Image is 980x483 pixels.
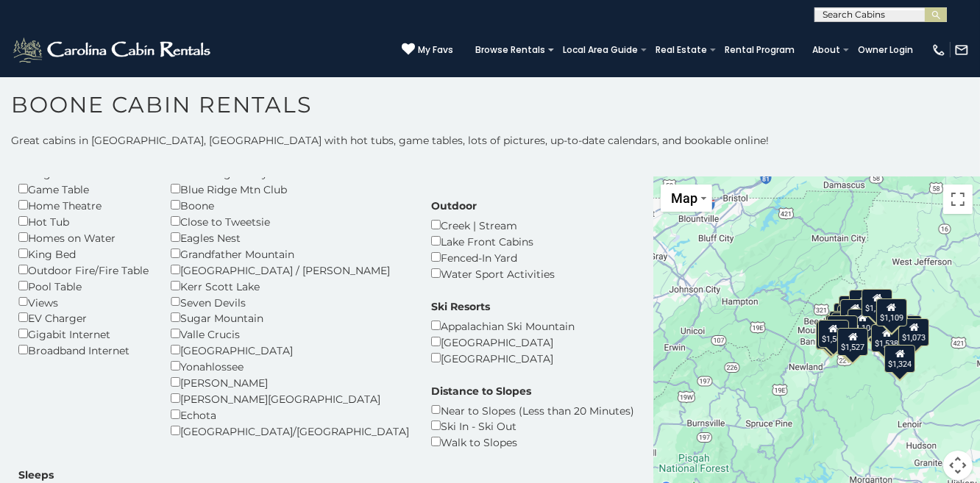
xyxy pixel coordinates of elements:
div: Views [18,294,149,310]
div: Yonahlossee [171,358,409,374]
label: Outdoor [431,198,477,213]
div: $1,717 [829,311,860,339]
span: Map [671,190,697,206]
div: $2,090 [831,312,862,340]
img: mail-regular-white.png [954,43,969,57]
div: [GEOGRAPHIC_DATA] [431,334,575,350]
div: $1,324 [884,345,915,373]
div: Eagles Nest [171,229,409,246]
img: phone-regular-white.png [931,43,946,57]
a: My Favs [402,43,453,57]
div: Ski In - Ski Out [431,418,634,434]
label: Ski Resorts [431,299,490,314]
div: [PERSON_NAME] [171,374,409,390]
div: [GEOGRAPHIC_DATA] [171,342,409,358]
div: Kerr Scott Lake [171,278,409,294]
div: Lake Front Cabins [431,233,555,249]
div: $1,143 [862,289,892,317]
div: Game Table [18,181,149,197]
div: Creek | Stream [431,217,555,233]
div: [GEOGRAPHIC_DATA] / [PERSON_NAME] [171,262,409,278]
div: Boone [171,197,409,213]
div: [GEOGRAPHIC_DATA]/[GEOGRAPHIC_DATA] [171,423,409,439]
div: Close to Tweetsie [171,213,409,229]
label: Sleeps [18,468,54,482]
div: Sugar Mountain [171,310,409,326]
div: [PERSON_NAME][GEOGRAPHIC_DATA] [171,390,409,407]
div: Homes on Water [18,229,149,246]
div: $1,538 [871,324,902,352]
span: My Favs [418,43,453,57]
div: Gigabit Internet [18,326,149,342]
a: Browse Rentals [468,40,553,60]
label: Distance to Slopes [431,384,531,398]
div: Fenced-In Yard [431,249,555,265]
a: Owner Login [851,40,920,60]
div: Pool Table [18,278,149,294]
div: $1,070 [827,315,858,343]
div: Grandfather Mountain [171,246,409,262]
div: [GEOGRAPHIC_DATA] [431,350,575,366]
div: Appalachian Ski Mountain [431,318,575,334]
div: Near to Slopes (Less than 20 Minutes) [431,402,634,418]
a: Rental Program [717,40,802,60]
div: $1,502 [818,320,849,348]
div: $1,148 [849,290,880,318]
div: $1,352 [816,321,847,349]
div: Broadband Internet [18,342,149,358]
div: Valle Crucis [171,326,409,342]
a: Local Area Guide [555,40,645,60]
div: $1,527 [837,328,868,356]
div: Home Theatre [18,197,149,213]
div: Echota [171,407,409,423]
a: Real Estate [648,40,714,60]
div: Hot Tub [18,213,149,229]
div: $1,104 [848,309,878,337]
div: EV Charger [18,310,149,326]
button: Toggle fullscreen view [943,185,973,214]
div: $1,073 [898,318,929,346]
div: Outdoor Fire/Fire Table [18,262,149,278]
div: Blue Ridge Mtn Club [171,181,409,197]
div: Seven Devils [171,294,409,310]
img: White-1-2.png [11,35,215,65]
div: $1,506 [840,299,871,327]
button: Change map style [661,185,712,212]
div: King Bed [18,246,149,262]
a: About [805,40,848,60]
div: $2,124 [837,305,868,333]
div: Walk to Slopes [431,434,634,450]
button: Map camera controls [943,451,973,480]
div: Water Sport Activities [431,265,555,282]
div: $1,109 [876,298,907,326]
